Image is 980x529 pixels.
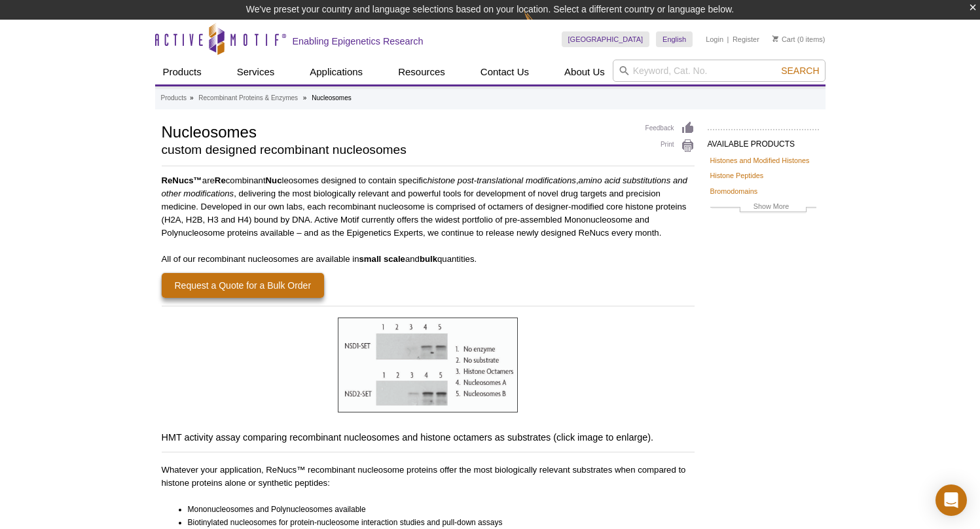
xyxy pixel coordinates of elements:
[710,170,764,181] a: Histone Peptides
[162,429,695,445] h3: HMT activity assay comparing recombinant nucleosomes and histone octamers as substrates (click im...
[556,60,613,84] a: About Us
[198,92,298,104] a: Recombinant Proteins & Enzymes
[710,200,816,215] a: Show More
[772,35,778,42] img: Your Cart
[190,94,194,101] li: »
[338,318,518,412] img: HMT activity assay comparing recombinant nucleosomes and histone octamers as substrates.
[710,185,758,197] a: Bromodomains
[473,60,537,84] a: Contact Us
[777,65,823,77] button: Search
[706,35,723,44] a: Login
[710,155,810,166] a: Histones and Modified Histones
[155,60,209,84] a: Products
[727,31,729,47] li: |
[562,31,650,47] a: [GEOGRAPHIC_DATA]
[162,253,695,266] p: All of our recombinant nucleosomes are available in and quantities.
[772,35,795,44] a: Cart
[303,94,307,101] li: »
[935,484,967,516] div: Open Intercom Messenger
[188,503,683,516] li: Mononucleosomes and Polynucleosomes available
[162,273,325,298] a: Request a Quote for a Bulk Order
[229,60,283,84] a: Services
[162,144,632,156] h2: custom designed recombinant nucleosomes
[162,175,687,198] i: amino acid substitutions and other modifications
[266,175,282,185] strong: Nuc
[427,175,576,185] i: histone post-translational modifications
[708,129,819,153] h2: AVAILABLE PRODUCTS
[312,94,352,101] li: Nucleosomes
[162,175,202,185] strong: ReNucs™
[162,121,632,141] h1: Nucleosomes
[390,60,453,84] a: Resources
[733,35,759,44] a: Register
[302,60,371,84] a: Applications
[359,254,405,264] strong: small scale
[781,65,819,76] span: Search
[293,35,424,47] h2: Enabling Epigenetics Research
[162,464,695,490] p: Whatever your application, ReNucs™ recombinant nucleosome proteins offer the most biologically re...
[162,174,695,240] p: are combinant leosomes designed to contain specific , , delivering the most biologically relevant...
[656,31,693,47] a: English
[161,92,187,104] a: Products
[188,516,683,529] li: Biotinylated nucleosomes for protein-nucleosome interaction studies and pull-down assays
[215,175,226,185] strong: Re
[613,60,826,82] input: Keyword, Cat. No.
[645,139,695,153] a: Print
[420,254,437,264] strong: bulk
[524,10,558,41] img: Change Here
[772,31,826,47] li: (0 items)
[645,121,695,136] a: Feedback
